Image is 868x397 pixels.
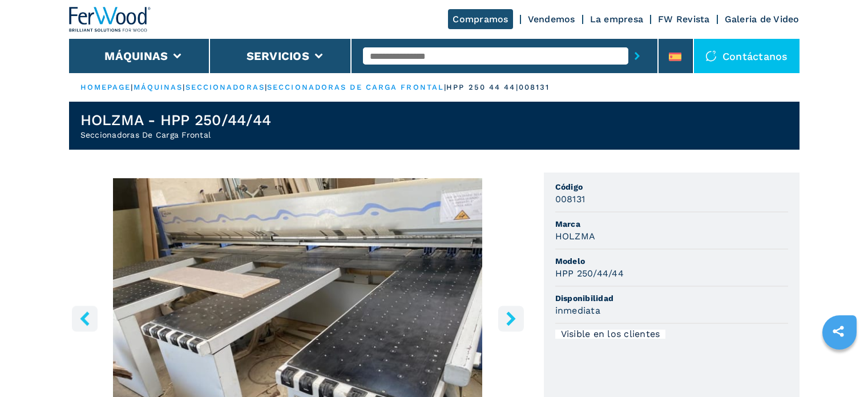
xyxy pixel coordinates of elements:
[446,82,518,93] p: hpp 250 44 44 |
[444,83,446,91] span: |
[247,49,309,63] button: Servicios
[555,255,788,267] span: Modelo
[528,14,575,25] a: Vendemos
[519,82,550,93] p: 008131
[694,39,800,73] div: Contáctanos
[80,111,272,129] h1: HOLZMA - HPP 250/44/44
[267,83,444,91] a: seccionadoras de carga frontal
[185,83,265,91] a: seccionadoras
[555,193,586,206] h3: 008131
[448,9,512,29] a: Compramos
[498,306,524,331] button: right-button
[134,83,183,91] a: máquinas
[628,43,646,69] button: submit-button
[555,181,788,193] span: Código
[104,49,168,63] button: Máquinas
[80,129,272,141] h2: Seccionadoras De Carga Frontal
[824,317,853,346] a: sharethis
[131,83,133,91] span: |
[69,7,151,32] img: Ferwood
[555,304,600,317] h3: inmediata
[555,218,788,230] span: Marca
[72,306,98,331] button: left-button
[183,83,185,91] span: |
[705,50,717,62] img: Contáctanos
[590,14,644,25] a: La empresa
[725,14,800,25] a: Galeria de Video
[555,292,788,304] span: Disponibilidad
[658,14,710,25] a: FW Revista
[555,330,666,339] div: Visible en los clientes
[555,267,624,280] h3: HPP 250/44/44
[265,83,267,91] span: |
[555,230,596,243] h3: HOLZMA
[80,83,131,91] a: HOMEPAGE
